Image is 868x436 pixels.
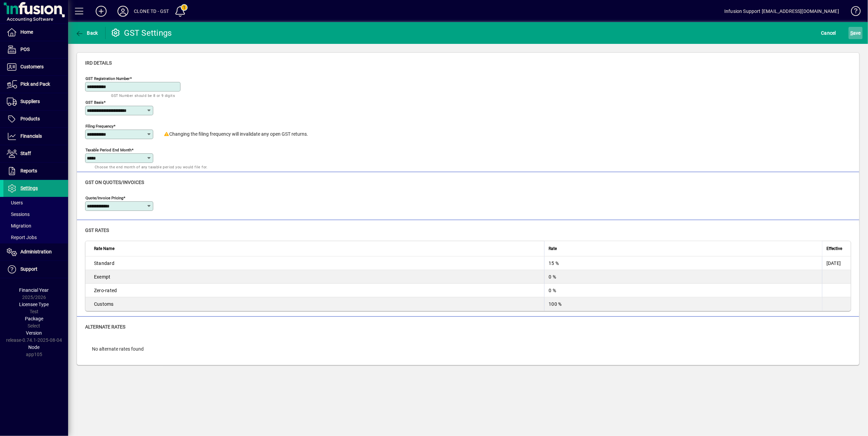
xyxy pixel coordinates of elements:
button: Add [90,5,112,17]
span: Sessions [7,212,30,217]
span: Home [20,29,33,35]
a: Support [3,261,68,278]
mat-label: Taxable period end month [85,148,131,152]
a: Pick and Pack [3,76,68,93]
span: GST on quotes/invoices [85,180,144,185]
div: 15 % [549,260,818,267]
div: Standard [94,260,540,267]
span: Customers [20,64,44,69]
a: Financials [3,128,68,145]
mat-hint: GST Number should be 8 or 9 digits [111,91,175,99]
span: Users [7,200,23,205]
span: Settings [20,185,38,191]
a: Suppliers [3,93,68,110]
div: 0 % [549,287,818,294]
mat-hint: Choose the end month of any taxable period you would file for. [95,163,208,171]
div: 0 % [549,273,818,280]
span: Financial Year [19,287,49,293]
mat-label: Filing frequency [85,124,113,129]
a: Knowledge Base [846,1,859,23]
mat-label: GST Registration Number [85,76,130,81]
div: No alternate rates found [85,339,851,359]
span: IRD details [85,60,112,66]
a: Migration [3,220,68,232]
span: Reports [20,168,37,173]
a: Reports [3,163,68,180]
span: Pick and Pack [20,81,50,87]
div: Zero-rated [94,287,540,294]
a: Report Jobs [3,232,68,243]
div: Changing the filing frequency will invalidate any open GST returns. [163,131,309,138]
span: Migration [7,223,31,229]
div: GST Settings [111,28,172,38]
span: Cancel [821,28,836,38]
div: Exempt [94,273,540,280]
span: Report Jobs [7,235,37,240]
mat-label: GST Basis [85,100,104,105]
span: Products [20,116,40,121]
button: Back [74,27,100,39]
span: Version [26,330,42,336]
span: Staff [20,151,31,156]
span: Rate [549,245,557,252]
a: Customers [3,58,68,76]
span: [DATE] [826,261,841,266]
mat-label: Quote/Invoice pricing [85,196,123,200]
app-page-header-button: Back [68,27,106,39]
a: Home [3,24,68,41]
span: Effective [826,245,842,252]
a: Users [3,197,68,208]
div: Infusion Support [EMAIL_ADDRESS][DOMAIN_NAME] [724,6,839,17]
a: Sessions [3,208,68,220]
span: Package [25,316,43,321]
span: Licensee Type [19,302,49,307]
span: POS [20,47,30,52]
span: Rate Name [94,245,114,252]
span: Suppliers [20,99,40,104]
div: 100 % [549,301,818,307]
span: Node [29,345,40,350]
span: ave [850,28,861,38]
div: CLONE TD - GST [134,6,169,17]
a: Products [3,111,68,128]
span: Back [75,30,98,36]
button: Save [849,27,863,39]
span: Administration [20,249,52,254]
a: Administration [3,244,68,261]
button: Cancel [820,27,838,39]
div: Customs [94,301,540,307]
span: Support [20,266,37,272]
span: GST rates [85,228,109,233]
a: POS [3,41,68,58]
button: Profile [112,5,134,17]
a: Staff [3,145,68,162]
span: Financials [20,133,42,139]
span: S [850,30,853,36]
